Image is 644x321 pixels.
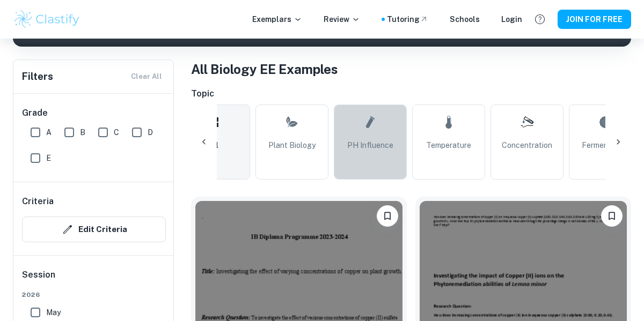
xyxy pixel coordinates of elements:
span: May [46,307,61,318]
h6: Criteria [22,195,54,208]
button: JOIN FOR FREE [558,10,631,29]
button: Help and Feedback [531,10,549,28]
p: Exemplars [252,13,302,25]
button: Edit Criteria [22,217,166,242]
button: Please log in to bookmark exemplars [601,205,623,227]
span: pH Influence [347,139,393,151]
span: D [148,126,153,138]
button: Please log in to bookmark exemplars [377,205,398,227]
span: Fermentation [582,139,629,151]
a: Schools [450,13,480,25]
h6: Session [22,268,166,290]
span: E [46,152,51,164]
p: Review [324,13,360,25]
span: Temperature [426,139,471,151]
span: Concentration [502,139,552,151]
img: Clastify logo [13,9,81,30]
a: Tutoring [387,13,428,25]
span: C [114,126,119,138]
span: 2026 [22,290,166,300]
h6: Grade [22,107,166,120]
a: Login [501,13,522,25]
h1: All Biology EE Examples [191,59,631,79]
span: B [80,126,85,138]
h6: Topic [191,87,631,100]
h6: Filters [22,69,53,84]
span: A [46,126,52,138]
span: Plant Biology [268,139,316,151]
